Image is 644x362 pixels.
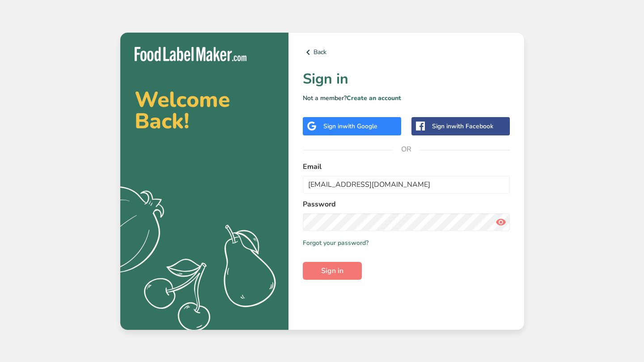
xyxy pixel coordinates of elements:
a: Create an account [347,94,401,102]
p: Not a member? [303,93,510,103]
span: with Facebook [451,122,493,130]
div: Sign in [432,122,493,131]
a: Back [303,47,510,58]
button: Sign in [303,262,362,280]
img: Food Label Maker [135,47,246,62]
h2: Welcome Back! [135,89,274,132]
label: Password [303,199,510,210]
h1: Sign in [303,68,510,90]
span: Sign in [321,265,343,276]
input: Enter Your Email [303,176,510,194]
div: Sign in [323,122,377,131]
label: Email [303,161,510,172]
span: with Google [343,122,377,130]
a: Forgot your password? [303,238,369,248]
span: OR [393,136,419,163]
